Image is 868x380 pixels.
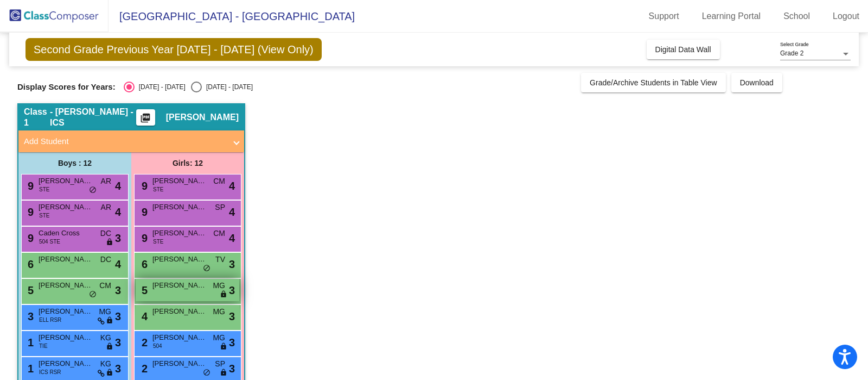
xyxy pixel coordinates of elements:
span: 6 [139,258,148,270]
span: lock [220,369,227,377]
span: DC [100,254,111,265]
span: Caden Cross [39,228,93,239]
span: 3 [115,334,121,351]
span: DC [100,228,111,239]
span: 5 [139,284,148,296]
div: Girls: 12 [131,152,244,174]
span: AR [101,202,111,213]
span: lock [106,316,113,325]
span: Digital Data Wall [655,45,711,54]
div: [DATE] - [DATE] [202,82,253,92]
span: 3 [229,282,235,298]
mat-icon: picture_as_pdf [139,113,152,128]
span: Grade/Archive Students in Table View [590,78,717,87]
span: STE [153,238,163,246]
span: CM [213,228,225,239]
span: 3 [229,334,235,351]
span: 9 [25,232,34,244]
span: 3 [115,282,121,298]
span: Grade 2 [780,49,803,57]
span: 4 [115,256,121,272]
span: [PERSON_NAME] [39,332,93,343]
span: 4 [139,310,148,322]
span: KG [100,358,111,370]
span: 3 [115,360,121,377]
span: Class 1 [24,107,50,128]
span: lock [106,342,113,351]
span: lock [106,369,113,377]
span: 9 [25,206,34,218]
span: 9 [25,180,34,192]
span: [PERSON_NAME] [39,358,93,369]
span: 3 [115,230,121,246]
span: 504 STE [39,238,60,246]
span: [PERSON_NAME] [152,176,207,186]
span: MG [213,332,225,344]
span: 4 [115,178,121,194]
span: [PERSON_NAME] [39,280,93,291]
button: Print Students Details [136,109,155,126]
span: 4 [229,230,235,246]
button: Download [731,73,782,92]
button: Grade/Archive Students in Table View [581,73,726,92]
span: MG [99,306,111,317]
span: 4 [229,178,235,194]
span: do_not_disturb_alt [203,264,210,273]
span: SP [215,358,225,370]
span: STE [39,211,49,220]
span: 3 [25,310,34,322]
span: 4 [229,204,235,220]
span: do_not_disturb_alt [203,369,210,377]
span: [PERSON_NAME] [152,306,207,317]
span: - [PERSON_NAME] - ICS [50,107,136,128]
span: 504 [153,342,162,350]
button: Digital Data Wall [647,40,720,59]
span: 3 [229,360,235,377]
span: STE [153,185,163,194]
span: [PERSON_NAME] [166,112,239,123]
span: Second Grade Previous Year [DATE] - [DATE] (View Only) [25,38,322,61]
span: 3 [229,308,235,325]
span: 1 [25,337,34,348]
span: Download [740,78,774,87]
span: SP [215,202,225,213]
span: 1 [25,363,34,375]
span: 3 [115,308,121,325]
span: MG [213,280,225,291]
span: [PERSON_NAME] [39,306,93,317]
span: 9 [139,180,148,192]
span: ICS RSR [39,368,61,376]
mat-panel-title: Add Student [24,135,226,148]
div: Boys : 12 [18,152,131,174]
span: MG [213,306,225,317]
span: [PERSON_NAME] [152,332,207,343]
span: [PERSON_NAME] [39,254,93,265]
span: 2 [139,363,148,375]
span: [PERSON_NAME] [152,280,207,291]
span: Display Scores for Years: [17,82,116,92]
span: [PERSON_NAME] [152,228,207,239]
span: 6 [25,258,34,270]
span: 4 [115,204,121,220]
span: [PERSON_NAME] [152,358,207,369]
span: lock [220,342,227,351]
mat-radio-group: Select an option [124,82,253,92]
a: Learning Portal [693,8,770,25]
div: [DATE] - [DATE] [135,82,186,92]
span: STE [39,185,49,194]
span: [GEOGRAPHIC_DATA] - [GEOGRAPHIC_DATA] [108,8,355,25]
span: 3 [229,256,235,272]
a: School [775,8,819,25]
span: KG [100,332,111,344]
span: TV [215,254,225,265]
span: [PERSON_NAME] [39,176,93,186]
span: 2 [139,337,148,348]
span: do_not_disturb_alt [89,186,97,195]
a: Support [640,8,688,25]
span: CM [99,280,111,291]
span: ELL RSR [39,316,61,324]
span: do_not_disturb_alt [89,290,97,299]
span: AR [101,176,111,187]
span: 5 [25,284,34,296]
span: [PERSON_NAME] [39,202,93,213]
